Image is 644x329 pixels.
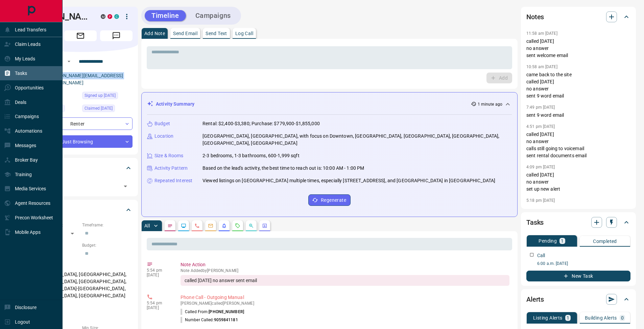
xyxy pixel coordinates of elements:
[181,294,509,301] p: Phone Call - Outgoing Manual
[108,14,112,19] div: property.ca
[147,268,170,273] p: 5:54 pm
[181,301,509,306] p: [PERSON_NAME] called [PERSON_NAME]
[248,223,254,228] svg: Opportunities
[154,120,170,127] p: Budget
[101,14,105,19] div: mrloft.ca
[181,268,509,273] p: Note Added by [PERSON_NAME]
[526,214,630,230] div: Tasks
[181,261,509,268] p: Note Action
[526,291,630,307] div: Alerts
[181,317,238,323] p: Number Called:
[147,301,170,305] p: 5:54 pm
[28,117,133,130] div: Renter
[114,14,119,19] div: condos.ca
[526,131,630,159] p: called [DATE] no answer calls still going to voicemail sent rental documents email
[154,165,188,172] p: Activity Pattern
[621,316,624,320] p: 0
[221,223,227,228] svg: Listing Alerts
[214,318,238,322] span: 9059841181
[82,105,133,114] div: Sat Jul 15 2023
[28,263,133,269] p: Areas Searched:
[235,223,240,228] svg: Requests
[82,242,133,248] p: Budget:
[47,73,123,85] a: [PERSON_NAME][EMAIL_ADDRESS][DOMAIN_NAME]
[85,105,113,112] span: Claimed [DATE]
[567,316,569,320] p: 1
[154,152,184,159] p: Size & Rooms
[167,223,173,228] svg: Notes
[189,10,238,21] button: Campaigns
[147,305,170,310] p: [DATE]
[526,105,555,110] p: 7:49 pm [DATE]
[28,135,133,148] div: Just Browsing
[65,57,73,65] button: Open
[144,31,165,36] p: Add Note
[202,177,495,184] p: Viewed listings on [GEOGRAPHIC_DATA] multiple times, especially [STREET_ADDRESS], and [GEOGRAPHIC...
[28,269,133,301] p: [GEOGRAPHIC_DATA], [GEOGRAPHIC_DATA], [GEOGRAPHIC_DATA], [GEOGRAPHIC_DATA], [GEOGRAPHIC_DATA]-[GE...
[147,273,170,277] p: [DATE]
[100,30,133,41] span: Message
[526,9,630,25] div: Notes
[28,160,133,176] div: Tags
[533,316,563,320] p: Listing Alerts
[181,309,244,315] p: Called From:
[526,31,557,36] p: 11:58 am [DATE]
[526,198,555,203] p: 5:18 pm [DATE]
[156,101,194,108] p: Activity Summary
[308,194,351,206] button: Regenerate
[526,71,630,100] p: came back to the site called [DATE] no answer sent 9 word email
[145,10,186,21] button: Timeline
[209,309,244,314] span: [PHONE_NUMBER]
[154,177,192,184] p: Repeated Interest
[82,222,133,228] p: Timeframe:
[262,223,267,228] svg: Agent Actions
[144,223,150,228] p: All
[202,152,300,159] p: 2-3 bedrooms, 1-3 bathrooms, 600-1,999 sqft
[526,112,630,119] p: sent 9 word email
[202,133,512,147] p: [GEOGRAPHIC_DATA], [GEOGRAPHIC_DATA], with focus on Downtown, [GEOGRAPHIC_DATA], [GEOGRAPHIC_DATA...
[478,101,502,107] p: 1 minute ago
[28,202,133,218] div: Criteria
[526,217,544,228] h2: Tasks
[206,31,227,36] p: Send Text
[526,11,544,22] h2: Notes
[539,239,557,243] p: Pending
[526,171,630,193] p: called [DATE] no answer set up new alert
[147,98,512,110] div: Activity Summary1 minute ago
[537,261,630,267] p: 6:00 a.m. [DATE]
[82,92,133,101] div: Mon Jun 20 2022
[235,31,253,36] p: Log Call
[208,223,213,228] svg: Emails
[181,223,186,228] svg: Lead Browsing Activity
[526,271,630,281] button: New Task
[64,30,97,41] span: Email
[154,133,173,140] p: Location
[526,124,555,129] p: 4:51 pm [DATE]
[202,165,364,172] p: Based on the lead's activity, the best time to reach out is: 10:00 AM - 1:00 PM
[537,252,545,259] p: Call
[28,305,133,311] p: Motivation:
[526,38,630,59] p: called [DATE] no answer sent welcome email
[181,275,509,286] div: called [DATE] no answer sent email
[585,316,617,320] p: Building Alerts
[121,182,130,191] button: Open
[526,294,544,305] h2: Alerts
[526,165,555,169] p: 4:09 pm [DATE]
[561,239,564,243] p: 1
[173,31,197,36] p: Send Email
[526,64,557,69] p: 10:58 am [DATE]
[593,239,617,244] p: Completed
[194,223,200,228] svg: Calls
[85,92,116,99] span: Signed up [DATE]
[202,120,320,127] p: Rental: $2,400-$3,380; Purchase: $779,900-$1,855,000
